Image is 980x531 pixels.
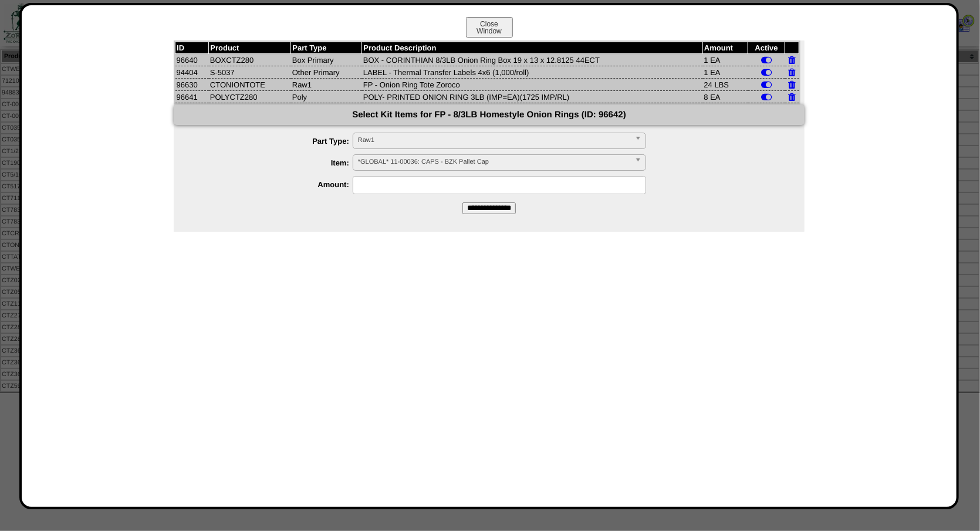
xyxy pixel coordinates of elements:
th: ID [175,42,209,54]
label: Amount: [197,180,353,189]
td: 96640 [175,54,209,66]
th: Active [748,42,785,54]
th: Part Type [291,42,362,54]
label: Item: [197,158,353,167]
a: CloseWindow [465,26,514,35]
td: S-5037 [209,66,291,79]
th: Amount [703,42,748,54]
td: Poly [291,91,362,103]
button: CloseWindow [466,17,513,38]
td: 1 EA [703,66,748,79]
td: 94404 [175,66,209,79]
span: Raw1 [358,133,630,147]
td: POLY- PRINTED ONION RING 3LB (IMP=EA)(1725 IMP/RL) [362,91,703,103]
td: 96641 [175,91,209,103]
td: 24 LBS [703,79,748,91]
td: Box Primary [291,54,362,66]
th: Product [209,42,291,54]
td: BOXCTZ280 [209,54,291,66]
td: 1 EA [703,54,748,66]
th: Product Description [362,42,703,54]
td: CTONIONTOTE [209,79,291,91]
td: LABEL - Thermal Transfer Labels 4x6 (1,000/roll) [362,66,703,79]
span: *GLOBAL* 11-00036: CAPS - BZK Pallet Cap [358,155,630,169]
td: 96630 [175,79,209,91]
td: 8 EA [703,91,748,103]
td: FP - Onion Ring Tote Zoroco [362,79,703,91]
td: Raw1 [291,79,362,91]
div: Select Kit Items for FP - 8/3LB Homestyle Onion Rings (ID: 96642) [174,104,805,125]
td: BOX - CORINTHIAN 8/3LB Onion Ring Box 19 x 13 x 12.8125 44ECT [362,54,703,66]
label: Part Type: [197,137,353,146]
td: POLYCTZ280 [209,91,291,103]
td: Other Primary [291,66,362,79]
